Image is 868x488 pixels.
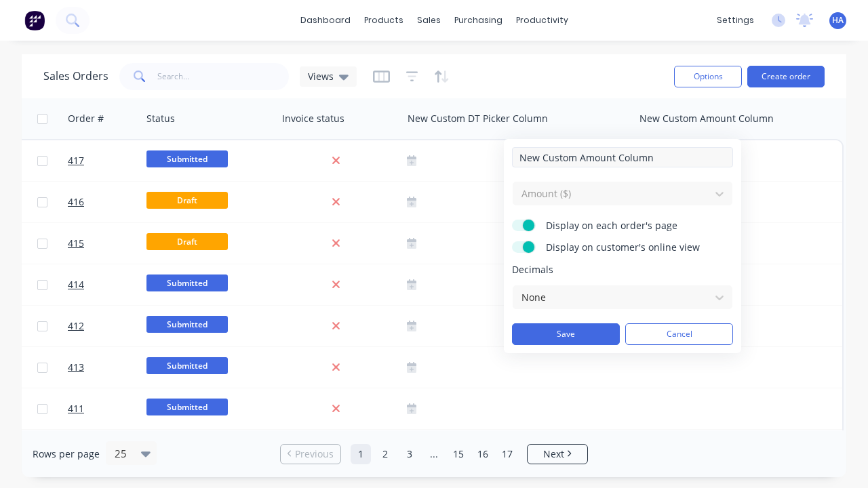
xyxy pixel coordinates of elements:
[68,195,84,209] span: 416
[375,444,395,464] a: Page 2
[512,147,733,167] input: Enter column name...
[294,10,357,30] a: dashboard
[528,447,587,461] a: Next page
[68,347,149,388] a: 413
[68,140,149,181] a: 417
[146,316,228,333] span: Submitted
[146,233,228,250] span: Draft
[625,323,733,345] button: Cancel
[157,63,290,90] input: Search...
[281,447,340,461] a: Previous page
[68,278,84,291] span: 414
[295,447,334,461] span: Previous
[546,219,715,232] span: Display on each order's page
[747,66,825,87] button: Create order
[674,66,742,87] button: Options
[710,10,761,30] div: settings
[308,69,334,83] span: Views
[146,192,228,209] span: Draft
[68,430,149,470] a: 410
[146,112,175,125] div: Status
[68,182,149,222] a: 416
[33,447,100,461] span: Rows per page
[357,10,410,30] div: products
[68,306,149,346] a: 412
[546,241,715,254] span: Display on customer's online view
[448,10,509,30] div: purchasing
[509,10,575,30] div: productivity
[146,150,228,167] span: Submitted
[543,447,564,461] span: Next
[282,112,344,125] div: Invoice status
[43,70,108,83] h1: Sales Orders
[473,444,493,464] a: Page 16
[68,112,104,125] div: Order #
[639,112,774,125] div: New Custom Amount Column
[410,10,448,30] div: sales
[512,263,733,277] span: Decimals
[68,237,84,250] span: 415
[832,14,844,26] span: HA
[275,444,593,464] ul: Pagination
[68,361,84,374] span: 413
[146,399,228,415] span: Submitted
[512,323,620,345] button: Save
[448,444,469,464] a: Page 15
[399,444,420,464] a: Page 3
[68,388,149,429] a: 411
[68,264,149,305] a: 414
[408,112,548,125] div: New Custom DT Picker Column
[146,357,228,374] span: Submitted
[68,319,84,333] span: 412
[497,444,517,464] a: Page 17
[68,154,84,167] span: 417
[68,223,149,264] a: 415
[351,444,371,464] a: Page 1 is your current page
[68,402,84,415] span: 411
[24,10,45,30] img: Factory
[146,274,228,291] span: Submitted
[424,444,444,464] a: Jump forward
